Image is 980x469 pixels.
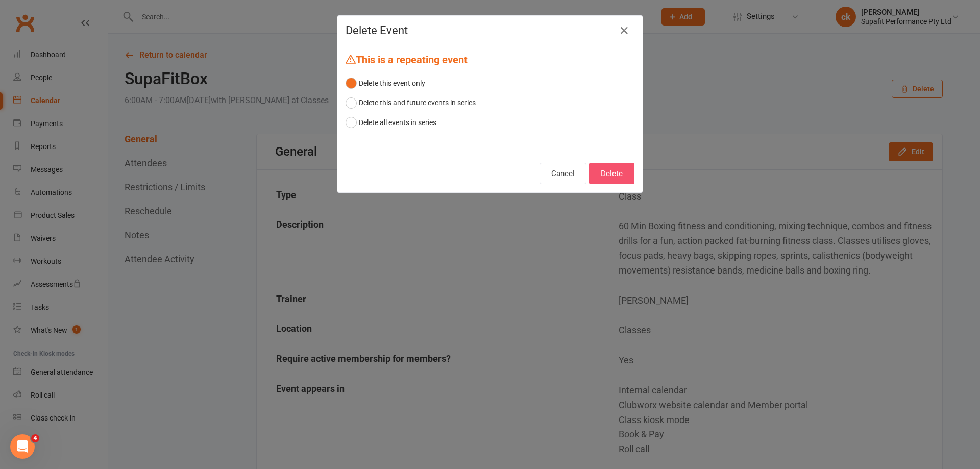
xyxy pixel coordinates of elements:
[616,22,632,39] button: Close
[31,434,39,442] span: 4
[10,434,35,459] iframe: Intercom live chat
[346,113,436,132] button: Delete all events in series
[346,54,634,65] h4: This is a repeating event
[346,24,634,37] h4: Delete Event
[346,93,476,112] button: Delete this and future events in series
[540,163,586,184] button: Cancel
[346,73,425,93] button: Delete this event only
[589,163,634,184] button: Delete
